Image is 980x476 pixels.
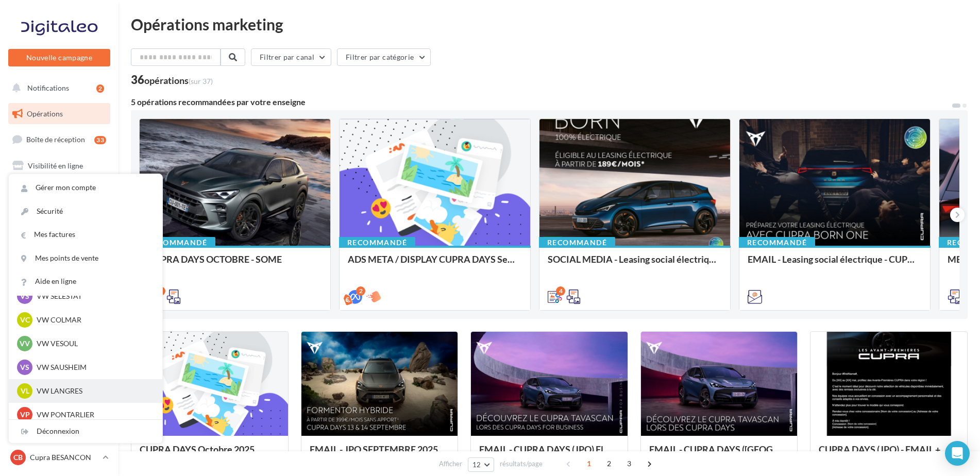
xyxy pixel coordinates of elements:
div: CUPRA DAYS Octobre 2025 [140,444,280,465]
div: Déconnexion [9,420,162,443]
a: Opérations [6,103,112,125]
span: Opérations [27,109,63,118]
span: Notifications [27,83,69,92]
div: CUPRA DAYS (JPO) - EMAIL + SMS [819,444,959,465]
div: opérations [144,76,213,85]
a: Médiathèque [6,232,112,253]
button: 12 [468,457,494,472]
div: CUPRA DAYS OCTOBRE - SOME [148,254,322,275]
a: Mes factures [9,223,162,246]
span: Afficher [439,459,462,469]
div: SOCIAL MEDIA - Leasing social électrique - CUPRA Born [548,254,722,275]
a: Aide en ligne [9,270,162,293]
a: Visibilité en ligne [6,155,112,177]
p: VW VESOUL [37,338,150,349]
div: ADS META / DISPLAY CUPRA DAYS Septembre 2025 [348,254,522,275]
div: 36 [131,74,213,86]
span: CB [13,452,23,463]
span: VS [20,362,29,372]
span: Visibilité en ligne [28,161,83,170]
a: Sécurité [9,200,162,223]
div: Recommandé [339,237,415,248]
p: VW SAUSHEIM [37,362,150,372]
div: 2 [96,84,104,93]
span: 12 [472,461,481,469]
div: EMAIL - Leasing social électrique - CUPRA Born One [748,254,922,275]
span: Boîte de réception [26,135,85,144]
span: VL [21,386,29,396]
span: 1 [581,455,597,472]
p: VW PONTARLIER [37,410,150,420]
div: 5 opérations recommandées par votre enseigne [131,98,951,106]
p: VW SELESTAT [37,291,150,301]
span: VS [20,291,29,301]
p: Cupra BESANCON [30,452,98,463]
button: Filtrer par catégorie [337,48,431,66]
a: Boîte de réception33 [6,128,112,150]
a: Campagnes DataOnDemand [6,317,112,348]
div: EMAIL - CUPRA DAYS ([GEOGRAPHIC_DATA]) Private Générique [649,444,789,465]
div: Recommandé [539,237,615,248]
p: VW LANGRES [37,386,150,396]
div: 33 [94,136,106,144]
div: EMAIL - JPO SEPTEMBRE 2025 [310,444,450,465]
span: VC [20,315,30,325]
a: Contacts [6,206,112,228]
span: VV [20,338,30,349]
p: VW COLMAR [37,315,150,325]
a: Gérer mon compte [9,176,162,199]
a: Calendrier [6,258,112,279]
button: Nouvelle campagne [8,49,110,66]
div: Recommandé [739,237,815,248]
span: 2 [601,455,617,472]
button: Notifications 2 [6,77,108,99]
span: résultats/page [500,459,543,469]
span: VP [20,410,30,420]
div: EMAIL - CUPRA DAYS (JPO) Fleet Générique [479,444,619,465]
a: CB Cupra BESANCON [8,448,110,467]
span: (sur 37) [189,77,213,86]
button: Filtrer par canal [251,48,331,66]
a: PLV et print personnalisable [6,283,112,313]
span: 3 [621,455,637,472]
div: 2 [356,286,365,296]
div: 4 [556,286,565,296]
a: Campagnes [6,181,112,202]
div: Open Intercom Messenger [945,441,970,466]
div: Recommandé [139,237,215,248]
a: Mes points de vente [9,247,162,270]
div: Opérations marketing [131,16,968,32]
